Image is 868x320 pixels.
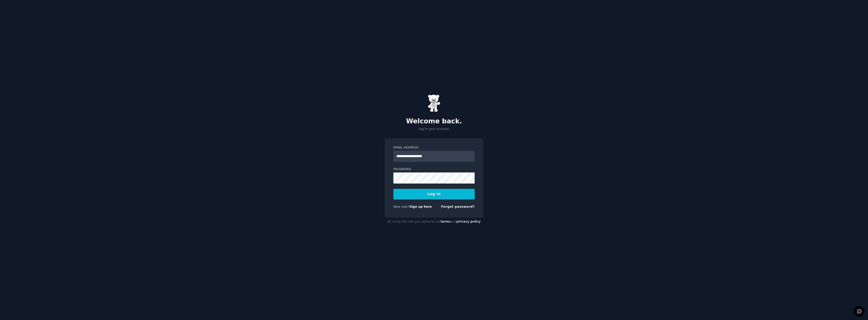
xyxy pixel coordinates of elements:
button: Log In [393,189,475,199]
a: terms [441,220,451,223]
a: Sign up here [410,205,432,208]
label: Password [393,167,475,172]
h2: Welcome back. [385,117,483,125]
span: New user? [393,205,410,208]
div: By using this site you agree to our and [385,218,483,226]
label: Email Address [393,146,475,150]
p: Log in your account. [385,127,483,131]
a: privacy policy [456,220,481,223]
a: Forgot password? [441,205,475,208]
img: Gummy Bear [428,94,440,112]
